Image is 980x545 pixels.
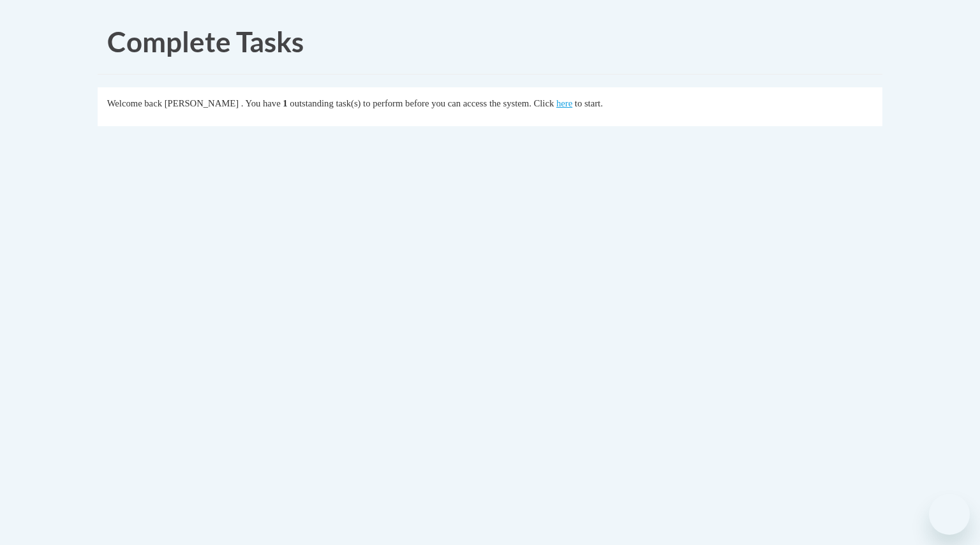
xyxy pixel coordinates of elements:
span: [PERSON_NAME] [165,98,239,108]
span: Complete Tasks [107,25,304,58]
span: . You have [241,98,281,108]
span: outstanding task(s) to perform before you can access the system. Click [290,98,554,108]
a: here [556,98,572,108]
span: to start. [575,98,603,108]
span: 1 [283,98,287,108]
span: Welcome back [107,98,162,108]
iframe: Button to launch messaging window [929,494,970,535]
